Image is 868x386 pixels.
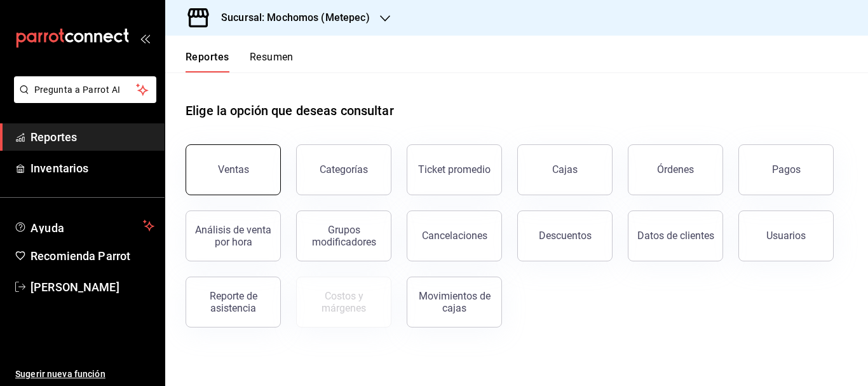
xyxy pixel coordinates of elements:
[186,277,281,327] button: Reporte de asistencia
[31,128,154,146] span: Reportes
[539,230,592,242] div: Descuentos
[517,144,613,195] a: Cajas
[9,92,156,106] a: Pregunta a Parrot AI
[218,163,249,176] div: Ventas
[738,144,834,195] button: Pagos
[517,210,613,261] button: Descuentos
[766,230,806,242] div: Usuarios
[304,224,383,248] div: Grupos modificadores
[552,162,578,177] div: Cajas
[211,10,370,25] h3: Sucursal: Mochomos (Metepec)
[415,290,494,314] div: Movimientos de cajas
[320,163,368,176] div: Categorías
[637,230,714,242] div: Datos de clientes
[250,51,294,72] button: Resumen
[407,144,502,195] button: Ticket promedio
[31,218,138,233] span: Ayuda
[186,144,281,195] button: Ventas
[738,210,834,261] button: Usuarios
[186,51,229,72] button: Reportes
[194,224,273,248] div: Análisis de venta por hora
[194,290,273,314] div: Reporte de asistencia
[422,230,487,242] div: Cancelaciones
[34,83,137,97] span: Pregunta a Parrot AI
[31,279,154,296] span: [PERSON_NAME]
[657,163,694,176] div: Órdenes
[772,163,801,176] div: Pagos
[296,277,391,327] button: Contrata inventarios para ver este reporte
[296,210,391,261] button: Grupos modificadores
[31,247,154,265] span: Recomienda Parrot
[407,277,502,327] button: Movimientos de cajas
[31,160,154,177] span: Inventarios
[186,101,394,120] h1: Elige la opción que deseas consultar
[296,144,391,195] button: Categorías
[15,368,154,381] span: Sugerir nueva función
[418,163,491,176] div: Ticket promedio
[140,33,150,43] button: open_drawer_menu
[14,76,156,103] button: Pregunta a Parrot AI
[304,290,383,314] div: Costos y márgenes
[407,210,502,261] button: Cancelaciones
[628,144,723,195] button: Órdenes
[186,51,294,72] div: navigation tabs
[628,210,723,261] button: Datos de clientes
[186,210,281,261] button: Análisis de venta por hora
